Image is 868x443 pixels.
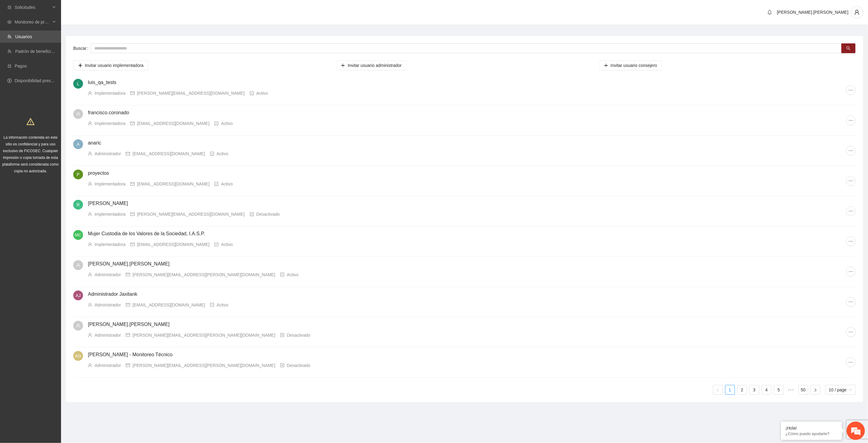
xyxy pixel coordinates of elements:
h4: [PERSON_NAME].[PERSON_NAME] [88,260,846,268]
div: Activo [217,302,228,308]
span: L [77,79,79,89]
button: ellipsis [846,267,856,276]
span: Invitar usuario administrador [348,62,402,69]
span: ••• [786,385,796,395]
span: warning [27,118,34,126]
a: 4 [762,385,771,394]
span: user [851,9,863,15]
span: plus [341,63,345,68]
span: ellipsis [846,360,855,365]
span: user [88,303,92,307]
div: Desactivado [287,332,310,339]
span: user [76,324,80,328]
div: Administrador [95,271,121,278]
div: [EMAIL_ADDRESS][DOMAIN_NAME] [137,120,209,127]
a: proyectos [88,170,109,176]
span: mail [126,303,130,307]
span: user [88,182,92,186]
button: user [851,6,863,18]
span: eye [7,20,12,24]
div: [EMAIL_ADDRESS][DOMAIN_NAME] [137,241,209,248]
a: 5 [774,385,783,394]
span: mail [130,212,135,216]
span: user [88,273,92,277]
li: 50 [798,385,808,395]
div: Activo [217,150,228,157]
span: ellipsis [846,269,855,274]
span: check-square [210,303,214,307]
span: close-square [280,363,284,368]
span: user [88,152,92,156]
span: R [77,200,80,210]
span: MC [75,230,81,240]
span: user [88,242,92,247]
a: 3 [750,385,759,394]
span: mail [126,363,130,368]
span: Solicitudes [15,1,51,13]
div: Implementadora [95,181,125,187]
div: Administrador [95,150,121,157]
div: Administrador [95,362,121,369]
button: ellipsis [846,176,856,186]
button: ellipsis [846,85,856,95]
button: ellipsis [846,146,856,156]
span: user [88,91,92,95]
li: 4 [762,385,772,395]
span: search [846,46,851,51]
h4: anaric [88,139,846,147]
span: close-square [250,212,254,216]
label: Buscar [73,43,91,53]
span: ellipsis [846,148,855,153]
span: user [88,363,92,368]
span: check-square [214,182,219,186]
span: check-square [280,273,284,277]
span: ellipsis [846,209,855,214]
button: right [811,385,820,395]
span: Invitar usuario consejero [611,62,657,69]
div: [PERSON_NAME][EMAIL_ADDRESS][PERSON_NAME][DOMAIN_NAME] [132,332,275,339]
button: plusInvitar usuario consejero [599,60,662,70]
button: bell [765,7,775,17]
span: right [814,388,817,392]
div: [PERSON_NAME][EMAIL_ADDRESS][DOMAIN_NAME] [137,211,244,218]
div: Activo [256,90,268,97]
button: plusInvitar usuario administrador [336,60,407,70]
a: Pagos [15,64,27,68]
button: left [713,385,723,395]
span: mail [126,273,130,277]
li: Next Page [811,385,820,395]
span: ellipsis [846,299,855,304]
span: bell [765,10,774,15]
div: Administrador [95,332,121,339]
span: La información contenida en este sitio es confidencial y para uso exclusivo de FICOSEC. Cualquier... [2,135,59,173]
span: mail [126,152,130,156]
a: Mujer Custodia de los Valores de la Sociedad, I.A.S.P. [88,231,205,236]
li: Next 5 Pages [786,385,796,395]
button: ellipsis [846,206,856,216]
a: 1 [725,385,735,394]
span: check-square [250,91,254,95]
span: user [76,112,80,116]
span: ellipsis [846,178,855,183]
div: [PERSON_NAME][EMAIL_ADDRESS][PERSON_NAME][DOMAIN_NAME] [132,362,275,369]
li: 5 [774,385,784,395]
div: [PERSON_NAME][EMAIL_ADDRESS][PERSON_NAME][DOMAIN_NAME] [132,271,275,278]
div: ¡Hola! [786,426,837,430]
a: Disponibilidad presupuestal [15,78,67,83]
span: mail [130,121,135,126]
span: plus [78,63,82,68]
a: Padrón de beneficiarios [15,49,60,54]
span: user [88,333,92,337]
a: francisco.coronado [88,110,129,115]
a: luis_qa_tests [88,80,116,85]
div: Implementadora [95,90,125,97]
button: ellipsis [846,357,856,367]
p: ¿Cómo puedo ayudarte? [786,431,837,436]
div: Implementadora [95,211,125,218]
li: 2 [737,385,747,395]
h4: [PERSON_NAME] - Monitoreo Técnico [88,351,846,358]
span: P [77,170,79,179]
span: mail [126,333,130,337]
div: [PERSON_NAME][EMAIL_ADDRESS][DOMAIN_NAME] [137,90,244,97]
li: Previous Page [713,385,723,395]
